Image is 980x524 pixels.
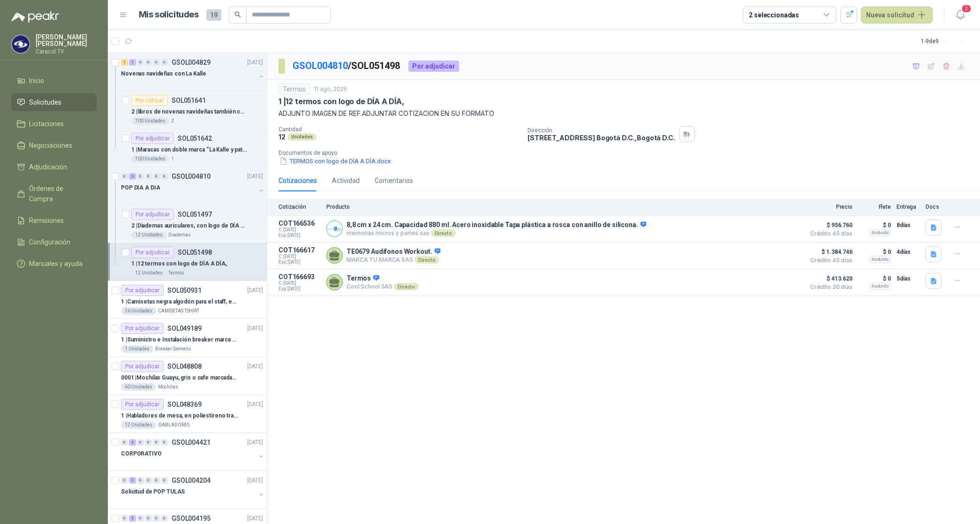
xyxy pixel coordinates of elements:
p: [PERSON_NAME] [PERSON_NAME] [36,34,97,47]
p: Entrega [897,204,920,210]
div: 3 [129,477,136,484]
span: Negociaciones [29,140,72,151]
p: Termos [347,274,419,283]
p: [DATE] [247,362,263,371]
a: 1 1 0 0 0 0 GSOL004829[DATE] Novenas navideñas con La Kalle [121,57,265,87]
div: Directo [394,283,419,290]
div: Por adjudicar [121,399,164,410]
div: Por adjudicar [131,133,174,144]
img: Logo peakr [11,11,59,23]
div: 26 Unidades [121,307,156,315]
div: Por adjudicar [131,247,174,258]
p: 1 | Maracas con doble marca “La Kalle y patrocinador” [131,145,248,154]
p: ADJUNTO IMAGEN DE REF.ADJUNTAR COTIZACION EN SU FORMATO [279,108,969,119]
div: 0 [153,59,160,66]
p: 8 días [897,220,920,231]
p: SOL050931 [167,287,202,294]
div: Comentarios [375,175,413,186]
p: 1 | 12 termos con logo de DÍA A DÍA, [131,259,227,268]
span: Inicio [29,76,44,86]
div: 1 Unidades [121,345,153,353]
p: 5 días [897,273,920,284]
span: 19 [206,9,221,21]
div: 3 [129,515,136,522]
div: Por adjudicar [131,209,174,220]
div: 0 [121,439,128,446]
div: 0 [121,173,128,180]
span: Crédito 45 días [806,231,852,236]
p: Breaker Siemens [155,345,191,353]
p: GSOL004421 [172,439,211,446]
span: C: [DATE] [279,254,321,259]
div: Incluido [869,229,891,236]
div: Por adjudicar [408,61,459,72]
div: 0 [137,173,144,180]
a: Por cotizarSOL0516412 |libros de novenas navideñas también con 2 marcas700 Unidades2 [108,91,267,129]
span: Configuración [29,237,70,247]
p: memorias micros y partes sas [347,229,646,237]
a: Negociaciones [11,137,97,154]
a: Órdenes de Compra [11,180,97,208]
span: Manuales y ayuda [29,258,83,269]
a: Solicitudes [11,93,97,111]
img: Company Logo [327,221,342,236]
div: 0 [145,515,152,522]
a: Licitaciones [11,115,97,133]
div: 0 [153,515,160,522]
p: 4 días [897,246,920,258]
span: Adjudicación [29,162,67,172]
span: Licitaciones [29,119,64,129]
a: Por adjudicarSOL050931[DATE] 1 |Camisetas negra algodón para el staff, estampadas en espalda y fr... [108,281,267,319]
p: 1 [171,155,174,163]
div: 0 [161,439,168,446]
a: 0 2 0 0 0 0 GSOL004421[DATE] CORPORATIVO [121,437,265,467]
p: [DATE] [247,438,263,447]
div: 0 [121,477,128,484]
img: Company Logo [12,35,30,53]
p: SOL051641 [172,97,206,104]
span: C: [DATE] [279,227,321,233]
p: / SOL051498 [293,59,401,73]
div: Por adjudicar [121,285,164,296]
div: Por cotizar [131,95,168,106]
p: Documentos de apoyo [279,150,976,156]
p: [DATE] [247,172,263,181]
p: [DATE] [247,58,263,67]
div: 0 [137,477,144,484]
span: $ 1.384.746 [806,246,852,258]
p: SOL051497 [178,211,212,218]
p: Solicitud de POP TULAS [121,487,185,496]
p: Precio [806,204,852,210]
p: SOL049189 [167,325,202,332]
p: Docs [926,204,944,210]
p: $ 0 [858,246,891,258]
div: 0 [145,173,152,180]
a: Remisiones [11,212,97,229]
div: 2 seleccionadas [749,10,799,20]
h1: Mis solicitudes [139,8,199,22]
span: Crédito 30 días [806,284,852,290]
p: $ 0 [858,273,891,284]
span: Órdenes de Compra [29,183,88,204]
p: Novenas navideñas con La Kalle [121,69,206,78]
a: Por adjudicarSOL048808[DATE] 0001 |Mochilas Guayu, gris o cafe marcadas con un logo60 UnidadesMoc... [108,357,267,395]
p: SOL051498 [178,249,212,256]
div: 1 - 9 de 9 [921,34,969,49]
p: [DATE] [247,286,263,295]
div: 1 [121,59,128,66]
a: Por adjudicarSOL0514981 |12 termos con logo de DÍA A DÍA,12 UnidadesTermos [108,243,267,281]
p: Flete [858,204,891,210]
p: [STREET_ADDRESS] Bogotá D.C. , Bogotá D.C. [528,134,675,142]
p: GABLADORES [158,421,189,429]
div: Actividad [332,175,360,186]
div: 12 Unidades [131,231,166,239]
div: Por adjudicar [121,323,164,334]
a: Por adjudicarSOL048369[DATE] 1 |Habladores de mesa, en poliestireno translucido (SOLO EL SOPORTE)... [108,395,267,433]
p: Cotización [279,204,321,210]
div: Incluido [869,282,891,290]
p: 2 | Diademas auriculares, con logo de DÍA A DÍA, [131,221,248,230]
span: $ 413.620 [806,273,852,284]
p: Diademas [168,231,191,239]
p: CORPORATIVO [121,449,162,458]
span: search [234,11,241,18]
